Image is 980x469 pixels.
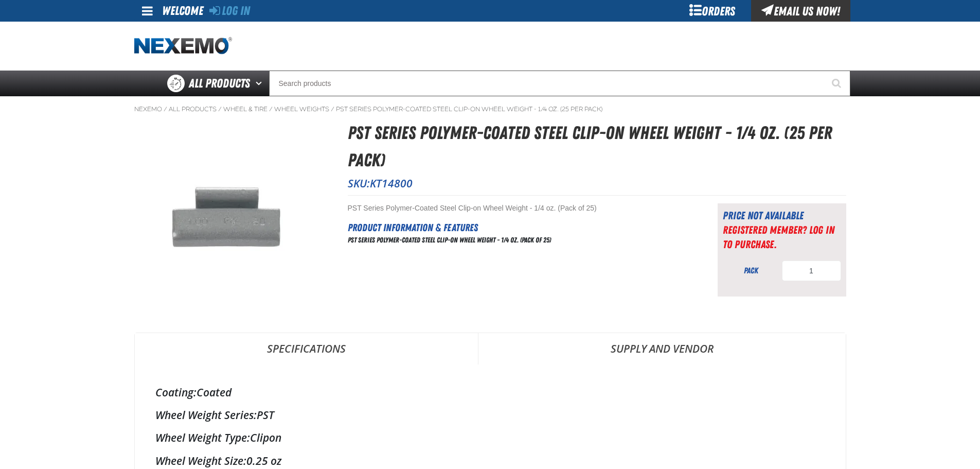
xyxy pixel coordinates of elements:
span: All Products [189,74,250,93]
p: SKU: [348,176,846,190]
div: PST Series Polymer-Coated Steel Clip-on Wheel Weight - 1/4 oz. (Pack of 25) [348,235,692,245]
a: Wheel & Tire [223,105,268,113]
span: / [269,105,273,113]
a: Supply and Vendor [478,333,846,364]
nav: Breadcrumbs [134,105,846,113]
a: All Products [169,105,217,113]
span: / [218,105,222,113]
span: / [331,105,334,113]
div: Price not available [723,209,841,223]
a: Home [134,37,232,55]
span: KT14800 [370,176,413,190]
a: PST Series Polymer-Coated Steel Clip-on Wheel Weight - 1/4 oz. (25 per pack) [336,105,602,113]
div: Coated [155,385,825,399]
div: PST Series Polymer-Coated Steel Clip-on Wheel Weight - 1/4 oz. (Pack of 25) [348,203,692,213]
a: Nexemo [134,105,162,113]
a: Registered Member? Log In to purchase. [723,223,834,251]
label: Coating: [155,385,197,399]
img: PST Series Polymer-Coated Steel Clip-on Wheel Weight - 1/4 oz. (25 per pack) [135,119,329,314]
input: Search [269,71,850,96]
button: Start Searching [825,71,850,96]
span: / [164,105,167,113]
div: Clipon [155,430,825,445]
h1: PST Series Polymer-Coated Steel Clip-on Wheel Weight - 1/4 oz. (25 per pack) [348,119,846,173]
a: Specifications [135,333,478,364]
h2: Product Information & Features [348,220,692,235]
div: PST [155,408,825,422]
label: Wheel Weight Series: [155,408,257,422]
label: Wheel Weight Size: [155,454,246,468]
a: Log In [209,4,250,18]
a: Wheel Weights [274,105,329,113]
div: pack [723,265,779,276]
img: Nexemo logo [134,37,232,55]
div: 0.25 oz [155,454,825,468]
input: Product Quantity [782,260,841,281]
button: Open All Products pages [252,71,269,96]
label: Wheel Weight Type: [155,430,250,445]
